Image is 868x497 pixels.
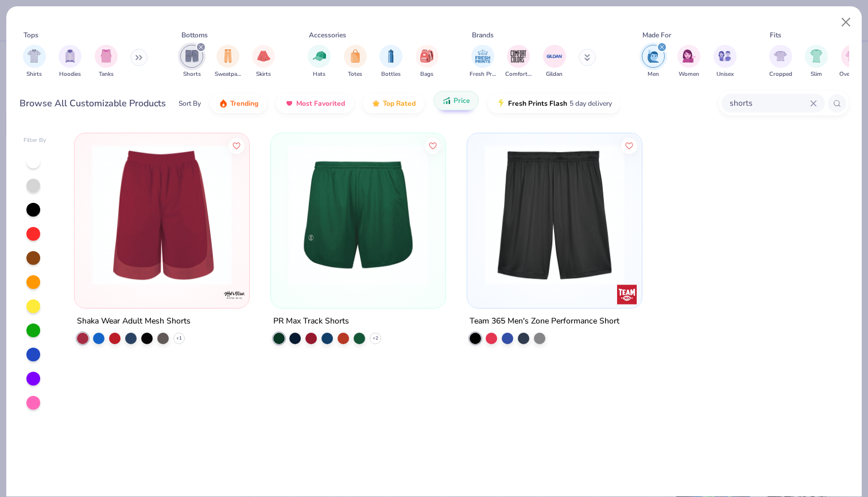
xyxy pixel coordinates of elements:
[546,70,563,79] span: Gildan
[222,49,234,63] img: Sweatpants Image
[472,30,494,40] div: Brands
[846,49,859,63] img: Oversized Image
[505,45,532,79] div: filter for Comfort Colors
[546,48,563,65] img: Gildan Image
[714,45,737,79] button: filter button
[505,70,532,79] span: Comfort Colors
[805,45,828,79] div: filter for Slim
[677,45,700,79] button: filter button
[252,45,275,79] div: filter for Skirts
[308,45,331,79] div: filter for Hats
[363,94,424,113] button: Top Rated
[77,314,191,329] div: Shaka Wear Adult Mesh Shorts
[714,45,737,79] div: filter for Unisex
[276,94,354,113] button: Most Favorited
[26,70,42,79] span: Shirts
[479,145,630,285] img: c80a7678-48de-4947-b574-f898ad747b2e
[470,70,496,79] span: Fresh Prints
[64,49,76,63] img: Hoodies Image
[474,48,491,65] img: Fresh Prints Image
[811,70,822,79] span: Slim
[95,45,118,79] button: filter button
[434,145,586,285] img: 7e031249-76e5-41d9-9def-e420bd580f79
[385,49,397,63] img: Bottles Image
[59,45,82,79] div: filter for Hoodies
[679,70,699,79] span: Women
[647,49,660,63] img: Men Image
[630,145,781,285] img: 3d6b87e8-5aca-413c-9f1a-b55b70d0d179
[805,45,828,79] button: filter button
[23,45,46,79] button: filter button
[839,45,865,79] button: filter button
[215,45,241,79] button: filter button
[510,48,527,65] img: Comfort Colors Image
[770,30,781,40] div: Fits
[210,94,267,113] button: Trending
[774,49,787,63] img: Cropped Image
[86,145,238,285] img: 2aa3627f-859a-47bf-803e-4eefda0ec5c8
[179,98,201,109] div: Sort By
[176,335,182,342] span: + 1
[309,30,346,40] div: Accessories
[642,45,665,79] div: filter for Men
[59,70,81,79] span: Hoodies
[348,70,362,79] span: Totes
[433,91,479,110] button: Price
[282,145,434,285] img: e38d0ab7-dbd2-41ec-8ae6-1264a3f6447d
[215,45,241,79] div: filter for Sweatpants
[252,45,275,79] button: filter button
[223,283,246,306] img: Shaka Wear logo
[728,97,810,110] input: Try "T-Shirt"
[454,96,470,105] span: Price
[256,70,271,79] span: Skirts
[308,45,331,79] button: filter button
[642,45,665,79] button: filter button
[24,30,38,40] div: Tops
[621,137,637,153] button: Like
[642,30,671,40] div: Made For
[810,49,823,63] img: Slim Image
[215,70,241,79] span: Sweatpants
[183,70,201,79] span: Shorts
[371,99,381,108] img: TopRated.gif
[677,45,700,79] div: filter for Women
[488,94,621,113] button: Fresh Prints Flash5 day delivery
[296,99,345,108] span: Most Favorited
[273,314,349,329] div: PR Max Track Shorts
[229,137,245,153] button: Like
[569,97,612,110] span: 5 day delivery
[839,45,865,79] div: filter for Oversized
[615,283,638,306] img: Team 365 logo
[344,45,367,79] button: filter button
[508,99,567,108] span: Fresh Prints Flash
[769,45,792,79] button: filter button
[373,335,378,342] span: + 2
[285,99,294,108] img: most_fav.gif
[95,45,118,79] div: filter for Tanks
[470,45,496,79] button: filter button
[381,70,401,79] span: Bottles
[180,45,203,79] button: filter button
[185,49,199,63] img: Shorts Image
[59,45,82,79] button: filter button
[497,99,506,108] img: flash.gif
[416,45,439,79] button: filter button
[100,49,113,63] img: Tanks Image
[420,70,433,79] span: Bags
[470,314,619,329] div: Team 365 Men's Zone Performance Short
[416,45,439,79] div: filter for Bags
[718,49,731,63] img: Unisex Image
[257,49,270,63] img: Skirts Image
[349,49,362,63] img: Totes Image
[99,70,114,79] span: Tanks
[505,45,532,79] button: filter button
[716,70,734,79] span: Unisex
[20,97,166,110] div: Browse All Customizable Products
[769,70,792,79] span: Cropped
[835,11,857,33] button: Close
[379,45,402,79] button: filter button
[543,45,566,79] div: filter for Gildan
[313,70,325,79] span: Hats
[420,49,433,63] img: Bags Image
[180,45,203,79] div: filter for Shorts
